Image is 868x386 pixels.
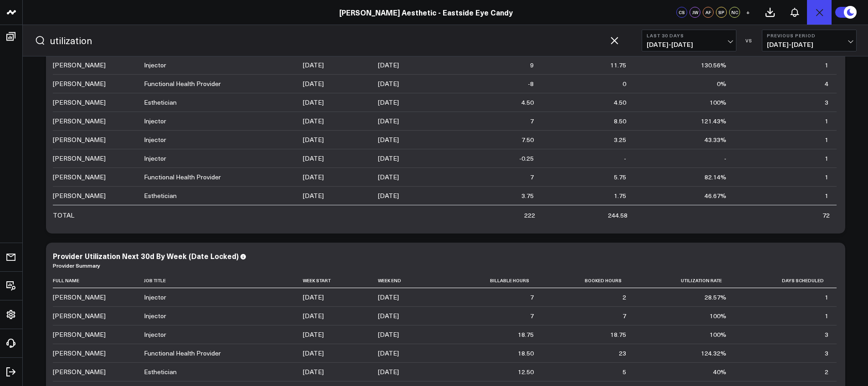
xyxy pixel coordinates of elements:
span: + [746,9,750,15]
div: [PERSON_NAME] [53,311,106,320]
th: Days Scheduled [735,273,837,288]
div: 1 [825,191,828,200]
div: [PERSON_NAME] [53,349,106,358]
div: 2 [623,293,626,302]
div: 40% [713,367,726,376]
div: Injector [144,117,166,126]
div: 130.56% [701,61,726,70]
div: [DATE] [303,98,324,107]
th: Billable Hours [445,273,542,288]
div: [DATE] [303,191,324,200]
div: [DATE] [303,135,324,144]
b: Previous Period [767,33,852,38]
span: [DATE] - [DATE] [647,41,731,48]
div: [PERSON_NAME] [53,61,106,70]
div: [PERSON_NAME] [53,154,106,163]
div: 72 [822,211,830,220]
div: [DATE] [378,79,399,88]
div: 5 [623,367,626,376]
div: [DATE] [303,349,324,358]
button: Last 30 Days[DATE]-[DATE] [642,30,736,51]
div: [DATE] [303,154,324,163]
div: 100% [710,311,726,320]
div: TOTAL [53,211,74,220]
div: - [724,154,726,163]
div: [DATE] [378,191,399,200]
div: [DATE] [378,154,399,163]
div: [DATE] [378,293,399,302]
div: Functional Health Provider [144,79,221,88]
div: [PERSON_NAME] [53,367,106,376]
div: [DATE] [378,135,399,144]
div: [DATE] [303,117,324,126]
div: VS [741,38,757,43]
div: 9 [530,61,534,70]
th: Booked Hours [542,273,634,288]
div: 5.75 [614,173,626,182]
div: 1 [825,154,828,163]
div: 82.14% [705,173,726,182]
div: 18.50 [518,349,534,358]
span: [DATE] - [DATE] [767,41,852,48]
div: 18.75 [610,330,626,339]
div: [PERSON_NAME] [53,191,106,200]
div: [DATE] [303,79,324,88]
div: AF [703,7,714,18]
th: Job Title [144,273,303,288]
div: 0% [717,79,726,88]
div: Functional Health Provider [144,349,221,358]
div: 43.33% [705,135,726,144]
div: 1 [825,135,828,144]
button: Previous Period[DATE]-[DATE] [762,30,857,51]
div: [PERSON_NAME] [53,98,106,107]
div: 1 [825,61,828,70]
div: 28.57% [705,293,726,302]
div: [DATE] [378,367,399,376]
div: Esthetician [144,191,177,200]
div: Injector [144,61,166,70]
div: CS [676,7,687,18]
th: Week End [378,273,445,288]
div: JW [689,7,700,18]
th: Week Start [303,273,378,288]
div: 0 [623,79,626,88]
div: 3 [825,98,828,107]
div: Injector [144,311,166,320]
div: 244.58 [608,211,628,220]
div: 100% [710,98,726,107]
div: 1 [825,293,828,302]
div: [DATE] [303,330,324,339]
div: [PERSON_NAME] [53,330,106,339]
div: -8 [528,79,534,88]
div: 7 [530,293,534,302]
div: Esthetician [144,98,177,107]
div: - [624,154,626,163]
div: 3.75 [521,191,534,200]
div: 12.50 [518,367,534,376]
div: [PERSON_NAME] [53,79,106,88]
div: 222 [524,211,535,220]
div: 7 [623,311,626,320]
div: 3 [825,349,828,358]
div: 18.75 [518,330,534,339]
div: [DATE] [378,349,399,358]
div: 46.67% [705,191,726,200]
div: [PERSON_NAME] [53,117,106,126]
div: 121.43% [701,117,726,126]
div: [DATE] [303,173,324,182]
div: 3.25 [614,135,626,144]
b: Last 30 Days [647,33,731,38]
div: 124.32% [701,349,726,358]
div: -0.25 [519,154,534,163]
div: [DATE] [378,61,399,70]
div: 1 [825,173,828,182]
a: [PERSON_NAME] Aesthetic - Eastside Eye Candy [339,7,513,17]
div: [PERSON_NAME] [53,135,106,144]
div: [DATE] [378,98,399,107]
th: Full Name [53,273,144,288]
div: Esthetician [144,367,177,376]
div: 7.50 [521,135,534,144]
div: 1 [825,117,828,126]
input: Search for any metric [50,34,604,47]
div: [DATE] [378,330,399,339]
